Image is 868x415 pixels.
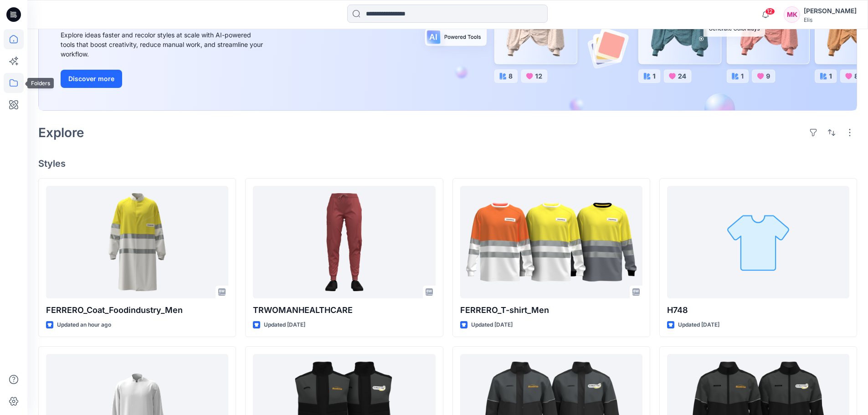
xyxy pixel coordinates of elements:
h4: Styles [38,158,857,169]
p: Updated an hour ago [57,320,111,330]
p: TRWOMANHEALTHCARE [253,304,435,317]
p: FERRERO_Coat_Foodindustry_Men [46,304,228,317]
p: Updated [DATE] [678,320,719,330]
a: TRWOMANHEALTHCARE [253,186,435,298]
a: H748 [667,186,849,298]
button: Discover more [61,70,122,88]
p: H748 [667,304,849,317]
h2: Explore [38,125,84,140]
div: Elis [804,16,857,23]
a: Discover more [61,70,266,88]
p: Updated [DATE] [264,320,305,330]
p: FERRERO_T-shirt_Men [460,304,642,317]
div: MK [784,6,800,23]
div: [PERSON_NAME] [804,5,857,16]
a: FERRERO_T-shirt_Men [460,186,642,298]
span: 12 [765,8,775,15]
a: FERRERO_Coat_Foodindustry_Men [46,186,228,298]
p: Updated [DATE] [471,320,513,330]
div: Explore ideas faster and recolor styles at scale with AI-powered tools that boost creativity, red... [61,30,266,59]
